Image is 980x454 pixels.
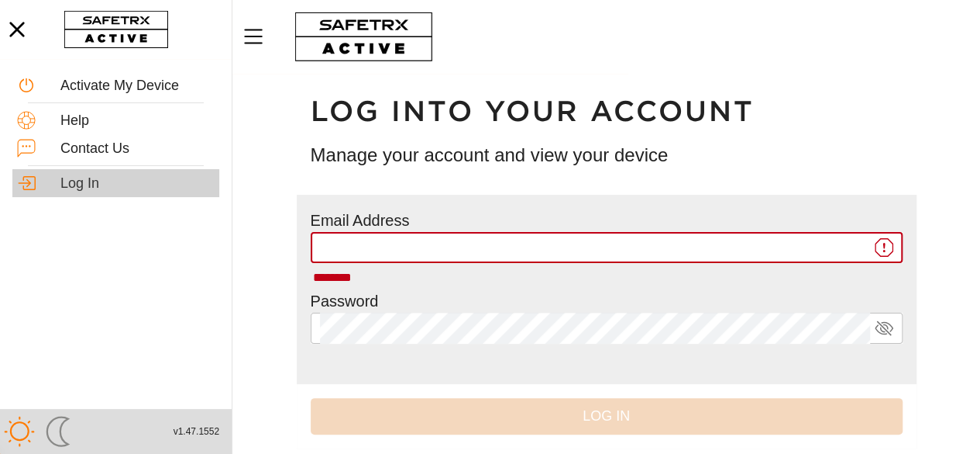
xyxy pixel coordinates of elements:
img: Help.svg [17,111,36,130]
div: Log In [60,175,215,192]
label: Password [311,293,379,310]
h1: Log into your account [311,94,903,130]
button: Menu [240,20,279,53]
div: Help [60,113,215,130]
label: Email Address [311,212,410,229]
div: Activate My Device [60,78,215,95]
button: v1.47.1552 [164,419,229,445]
button: Log In [311,398,903,435]
div: Contact Us [60,140,215,158]
span: Log In [323,404,890,428]
img: ModeLight.svg [4,416,35,447]
span: v1.47.1552 [174,424,219,440]
img: ModeDark.svg [43,416,74,447]
h3: Manage your account and view your device [311,142,903,168]
img: ContactUs.svg [17,139,36,158]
